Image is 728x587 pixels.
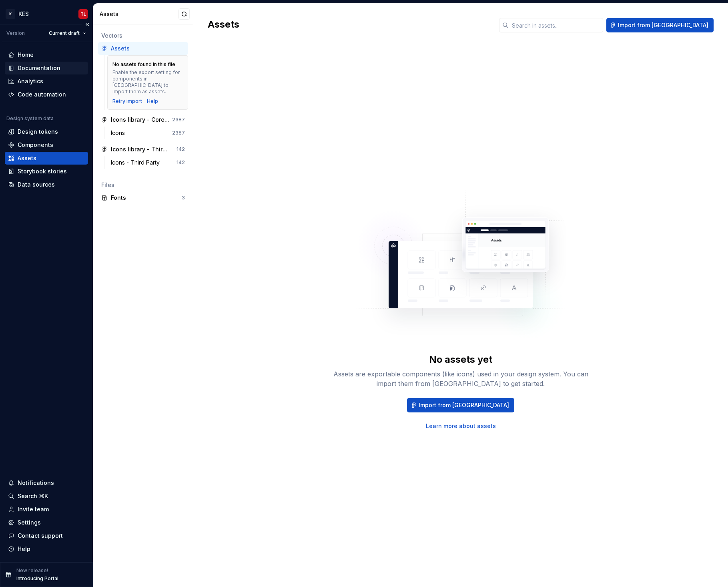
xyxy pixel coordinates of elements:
[18,167,67,175] div: Storybook stories
[18,51,34,59] div: Home
[98,191,188,204] a: Fonts3
[5,178,88,191] a: Data sources
[101,32,185,40] div: Vectors
[618,21,708,29] span: Import from [GEOGRAPHIC_DATA]
[5,165,88,178] a: Storybook stories
[2,5,91,22] button: KKESTL
[407,398,514,412] button: Import from [GEOGRAPHIC_DATA]
[18,479,54,487] div: Notifications
[5,543,88,555] button: Help
[208,18,489,31] h2: Assets
[18,154,36,162] div: Assets
[6,30,25,36] div: Version
[18,141,53,149] div: Components
[18,77,43,85] div: Analytics
[18,181,55,189] div: Data sources
[49,30,80,36] span: Current draft
[509,18,603,32] input: Search in assets...
[426,422,496,430] a: Learn more about assets
[5,516,88,529] a: Settings
[5,503,88,516] a: Invite team
[111,194,182,202] div: Fonts
[18,128,58,136] div: Design tokens
[5,88,88,101] a: Code automation
[18,64,60,72] div: Documentation
[5,529,88,542] button: Contact support
[112,98,142,105] button: Retry import
[98,113,188,126] a: Icons library - Core Icons2387
[147,98,158,105] a: Help
[182,195,185,201] div: 3
[108,156,188,169] a: Icons - Third Party142
[112,61,175,68] div: No assets found in this file
[18,10,29,18] div: KES
[80,11,86,17] div: TL
[5,75,88,88] a: Analytics
[16,575,58,582] p: Introducing Portal
[172,130,185,136] div: 2387
[5,476,88,489] button: Notifications
[5,490,88,503] button: Search ⌘K
[176,159,185,166] div: 142
[429,353,492,366] div: No assets yet
[18,532,63,540] div: Contact support
[172,117,185,123] div: 2387
[16,567,48,574] p: New release!
[176,146,185,153] div: 142
[112,69,183,95] div: Enable the export setting for components in [GEOGRAPHIC_DATA] to import them as assets.
[98,42,188,55] a: Assets
[5,62,88,74] a: Documentation
[606,18,714,32] button: Import from [GEOGRAPHIC_DATA]
[5,48,88,61] a: Home
[6,9,15,19] div: K
[111,159,163,167] div: Icons - Third Party
[18,492,48,500] div: Search ⌘K
[5,139,88,151] a: Components
[108,127,188,139] a: Icons2387
[419,401,509,409] span: Import from [GEOGRAPHIC_DATA]
[18,505,49,513] div: Invite team
[18,545,30,553] div: Help
[111,145,170,153] div: Icons library - Third Party Icons
[5,152,88,165] a: Assets
[333,369,589,388] div: Assets are exportable components (like icons) used in your design system. You can import them fro...
[101,181,185,189] div: Files
[82,19,93,30] button: Collapse sidebar
[100,10,178,18] div: Assets
[18,90,66,99] div: Code automation
[98,143,188,156] a: Icons library - Third Party Icons142
[5,125,88,138] a: Design tokens
[18,519,41,527] div: Settings
[45,28,90,39] button: Current draft
[111,44,130,52] div: Assets
[111,129,128,137] div: Icons
[6,115,54,122] div: Design system data
[111,116,170,124] div: Icons library - Core Icons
